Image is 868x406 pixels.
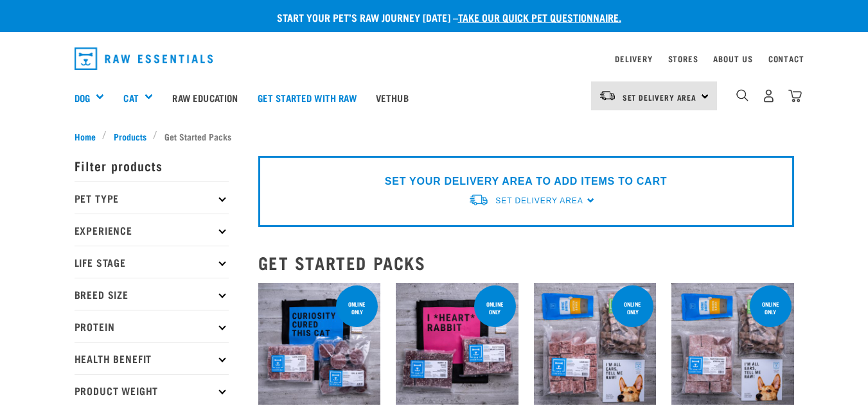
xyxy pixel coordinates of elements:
[123,90,138,105] a: Cat
[612,294,653,321] div: online only
[75,130,794,143] nav: breadcrumbs
[75,90,90,105] a: Dog
[736,89,748,101] img: home-icon-1@2x.png
[366,72,418,123] a: Vethub
[75,130,96,143] span: Home
[75,278,229,310] p: Breed Size
[750,294,792,321] div: online only
[623,95,697,99] span: Set Delivery Area
[75,310,229,342] p: Protein
[385,174,667,189] p: SET YOUR DELIVERY AREA TO ADD ITEMS TO CART
[75,47,213,70] img: Raw Essentials Logo
[788,89,802,103] img: home-icon@2x.png
[671,283,794,405] img: NSP Dog Novel Update
[75,374,229,406] p: Product Weight
[599,90,616,101] img: van-moving.png
[762,89,775,103] img: user.png
[75,182,229,214] p: Pet Type
[474,294,516,321] div: online only
[668,56,698,61] a: Stores
[336,294,378,321] div: online only
[64,42,804,75] nav: dropdown navigation
[107,130,153,143] a: Products
[713,56,752,61] a: About Us
[534,283,657,405] img: NSP Dog Standard Update
[75,342,229,374] p: Health Benefit
[258,253,794,273] h2: Get Started Packs
[768,56,804,61] a: Contact
[468,193,489,207] img: van-moving.png
[75,246,229,278] p: Life Stage
[75,130,103,143] a: Home
[615,56,652,61] a: Delivery
[396,283,518,405] img: Assortment Of Raw Essential Products For Cats Including, Pink And Black Tote Bag With "I *Heart* ...
[114,130,146,143] span: Products
[458,14,621,20] a: take our quick pet questionnaire.
[75,149,229,182] p: Filter products
[248,72,366,123] a: Get started with Raw
[163,72,247,123] a: Raw Education
[258,283,381,405] img: Assortment Of Raw Essential Products For Cats Including, Blue And Black Tote Bag With "Curiosity ...
[75,214,229,246] p: Experience
[495,196,583,205] span: Set Delivery Area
